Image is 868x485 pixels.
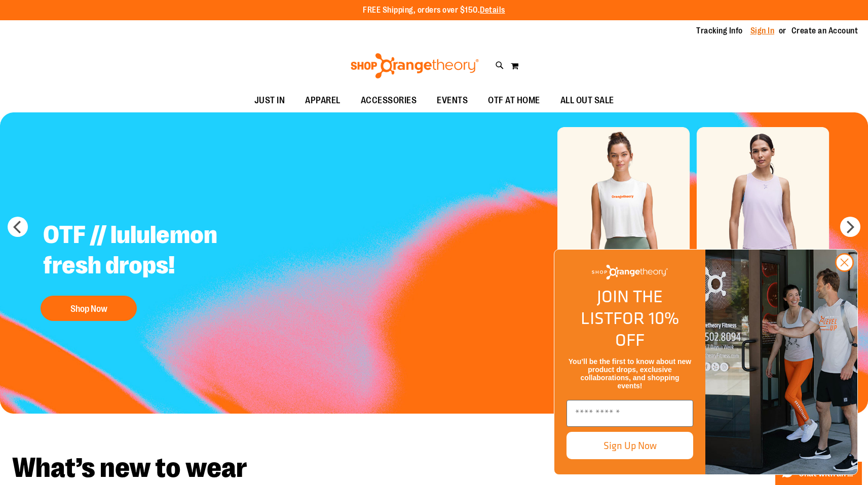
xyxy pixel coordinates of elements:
[544,239,868,485] div: FLYOUT Form
[41,296,137,321] button: Shop Now
[305,89,341,112] span: APPAREL
[592,265,668,279] img: Shop Orangetheory
[254,89,285,112] span: JUST IN
[35,212,287,326] a: OTF // lululemon fresh drops! Shop Now
[349,53,480,78] img: Shop Orangetheory
[567,400,693,427] input: Enter email
[791,25,858,36] a: Create an Account
[750,25,775,36] a: Sign In
[567,432,693,459] button: Sign Up Now
[488,89,540,112] span: OTF AT HOME
[705,250,857,474] img: Shop Orangtheory
[581,284,663,331] span: JOIN THE LIST
[8,217,28,237] button: prev
[835,253,854,272] button: Close dialog
[560,89,614,112] span: ALL OUT SALE
[12,454,856,482] h2: What’s new to wear
[569,357,691,390] span: You’ll be the first to know about new product drops, exclusive collaborations, and shopping events!
[840,217,860,237] button: next
[35,212,287,291] h2: OTF // lululemon fresh drops!
[361,89,417,112] span: ACCESSORIES
[437,89,468,112] span: EVENTS
[363,5,505,16] p: FREE Shipping, orders over $150.
[696,25,743,36] a: Tracking Info
[613,305,679,352] span: FOR 10% OFF
[480,6,505,15] a: Details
